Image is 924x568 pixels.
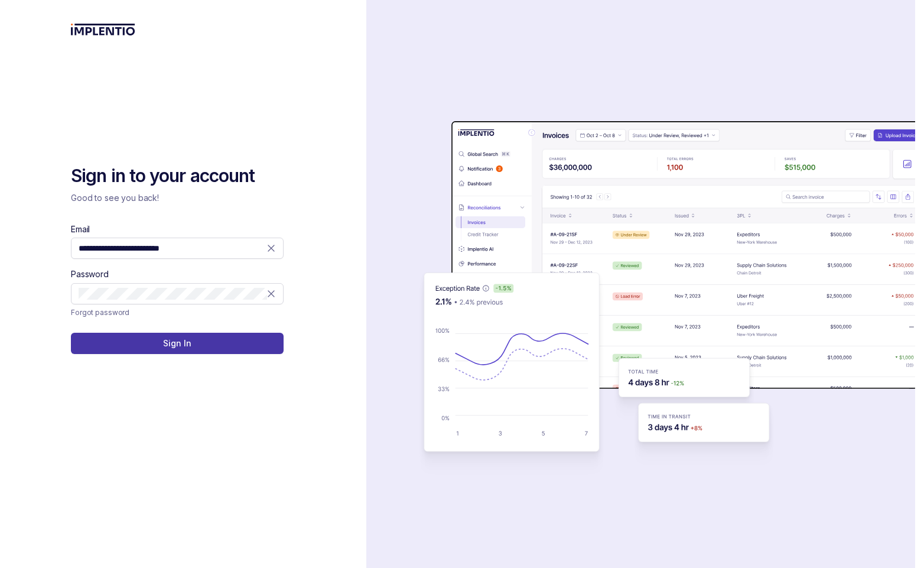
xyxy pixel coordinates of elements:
[71,268,109,280] label: Password
[163,337,191,349] p: Sign In
[71,24,135,35] img: logo
[71,333,284,354] button: Sign In
[71,307,129,319] p: Forgot password
[71,164,284,188] h2: Sign in to your account
[71,307,129,319] a: Link Forgot password
[71,223,90,235] label: Email
[71,192,284,204] p: Good to see you back!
